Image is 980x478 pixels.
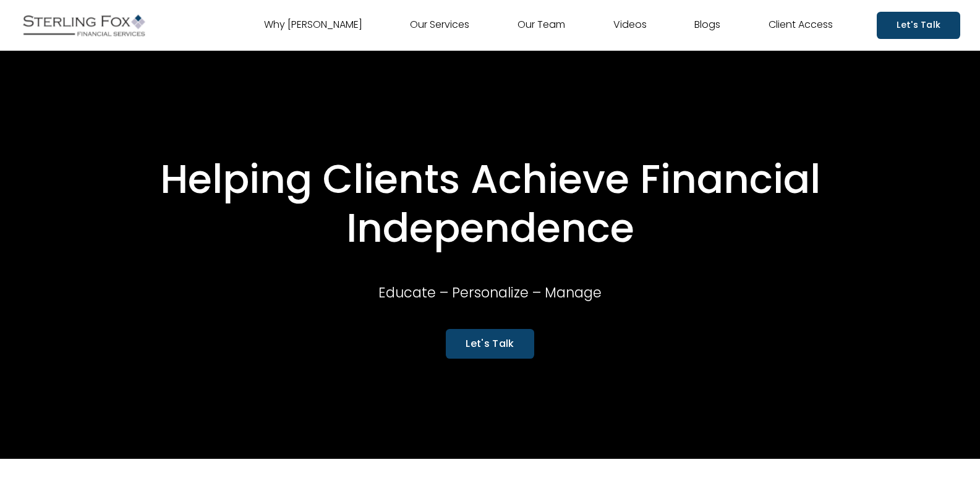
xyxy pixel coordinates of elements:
a: Videos [613,15,647,35]
a: Client Access [769,15,833,35]
img: Sterling Fox Financial Services [20,10,148,41]
a: Let's Talk [446,329,534,358]
p: Educate – Personalize – Manage [312,280,668,305]
a: Blogs [694,15,720,35]
a: Our Team [518,15,565,35]
h1: Helping Clients Achieve Financial Independence [58,155,923,253]
a: Our Services [410,15,469,35]
a: Why [PERSON_NAME] [264,15,362,35]
a: Let's Talk [877,12,960,38]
